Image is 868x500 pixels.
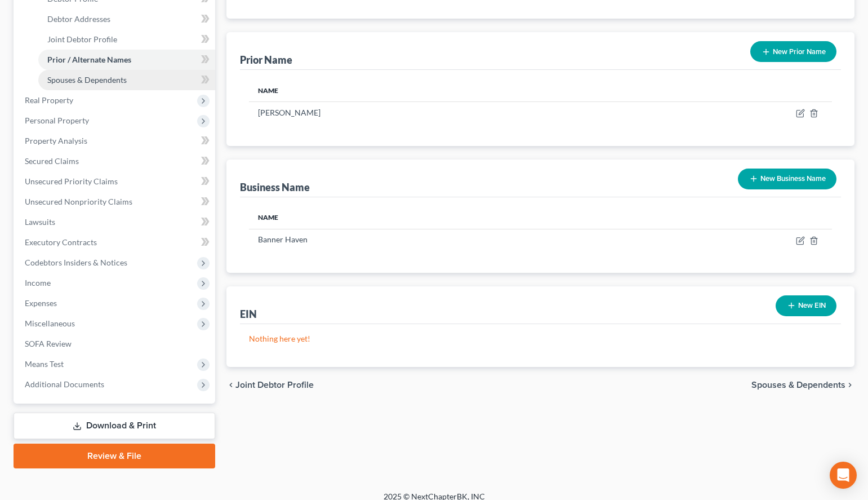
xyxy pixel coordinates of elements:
[38,50,215,70] a: Prior / Alternate Names
[14,413,215,439] a: Download & Print
[845,380,854,390] i: chevron_right
[240,53,292,67] div: Prior Name
[25,237,97,247] span: Executory Contracts
[16,334,215,354] a: SOFA Review
[16,232,215,253] a: Executory Contracts
[47,55,131,64] span: Prior / Alternate Names
[776,295,836,316] button: New EIN
[235,380,314,390] span: Joint Debtor Profile
[240,307,257,321] div: EIN
[25,298,57,308] span: Expenses
[249,333,832,344] p: Nothing here yet!
[25,136,87,145] span: Property Analysis
[16,192,215,212] a: Unsecured Nonpriority Claims
[47,34,117,44] span: Joint Debtor Profile
[25,318,75,328] span: Miscellaneous
[25,359,64,369] span: Means Test
[738,169,836,189] button: New Business Name
[16,131,215,151] a: Property Analysis
[47,14,110,24] span: Debtor Addresses
[249,229,599,250] td: Banner Haven
[38,29,215,50] a: Joint Debtor Profile
[25,95,73,105] span: Real Property
[38,9,215,29] a: Debtor Addresses
[249,206,599,229] th: Name
[750,41,836,62] button: New Prior Name
[25,217,55,227] span: Lawsuits
[25,156,79,166] span: Secured Claims
[14,444,215,468] a: Review & File
[25,278,51,287] span: Income
[16,171,215,192] a: Unsecured Priority Claims
[47,75,127,85] span: Spouses & Dependents
[25,379,104,389] span: Additional Documents
[249,79,623,101] th: Name
[226,380,235,390] i: chevron_left
[25,258,127,267] span: Codebtors Insiders & Notices
[25,116,89,125] span: Personal Property
[25,197,132,206] span: Unsecured Nonpriority Claims
[16,212,215,232] a: Lawsuits
[751,380,854,390] button: Spouses & Dependents chevron_right
[16,151,215,171] a: Secured Claims
[830,462,857,489] div: Open Intercom Messenger
[226,380,314,390] button: chevron_left Joint Debtor Profile
[240,180,310,194] div: Business Name
[25,176,118,186] span: Unsecured Priority Claims
[38,70,215,90] a: Spouses & Dependents
[249,102,623,123] td: [PERSON_NAME]
[751,380,845,390] span: Spouses & Dependents
[25,339,72,348] span: SOFA Review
